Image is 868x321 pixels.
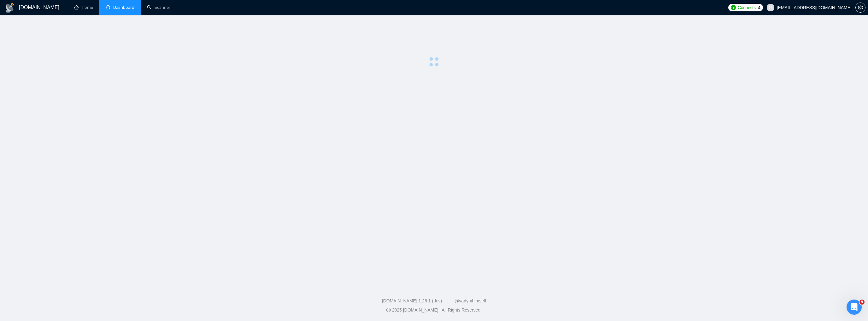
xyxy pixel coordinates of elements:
[147,5,170,10] a: searchScanner
[855,3,865,13] button: setting
[731,5,736,10] img: upwork-logo.png
[855,5,865,10] a: setting
[847,300,862,315] iframe: Intercom live chat
[386,308,391,312] span: copyright
[74,5,93,10] a: homeHome
[859,300,865,305] span: 9
[5,307,863,313] div: 2025 [DOMAIN_NAME] | All Rights Reserved.
[455,298,486,303] a: @vadymhimself
[738,4,757,11] span: Connects:
[758,4,760,11] span: 4
[113,5,134,10] span: Dashboard
[106,5,110,9] span: dashboard
[382,298,442,303] a: [DOMAIN_NAME] 1.26.1 (dev)
[768,5,773,10] span: user
[5,3,15,13] img: logo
